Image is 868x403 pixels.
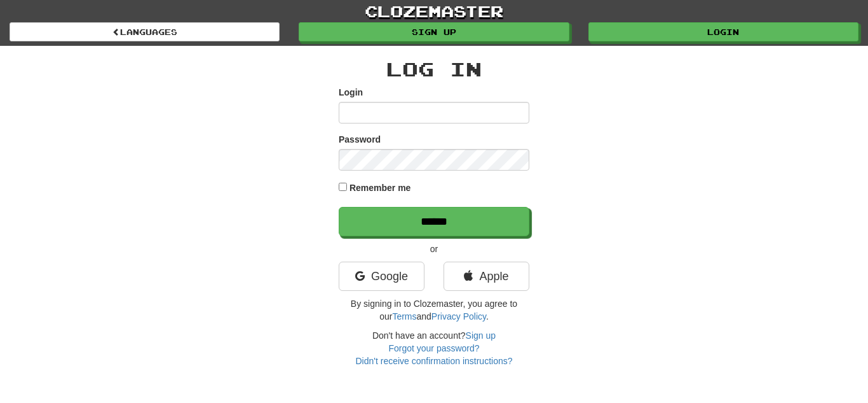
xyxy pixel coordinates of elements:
a: Google [339,262,424,291]
p: or [339,243,529,255]
a: Forgot your password? [388,343,479,353]
a: Didn't receive confirmation instructions? [355,356,512,366]
a: Privacy Policy [431,311,486,322]
label: Remember me [349,181,411,194]
a: Terms [392,311,416,322]
a: Sign up [466,330,496,341]
div: Don't have an account? [339,329,529,367]
a: Sign up [299,22,569,41]
p: By signing in to Clozemaster, you agree to our and . [339,297,529,323]
label: Password [339,133,381,146]
a: Login [588,22,858,41]
label: Login [339,86,363,99]
h2: Log In [339,59,529,80]
a: Apple [444,262,529,291]
a: Languages [10,22,280,41]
